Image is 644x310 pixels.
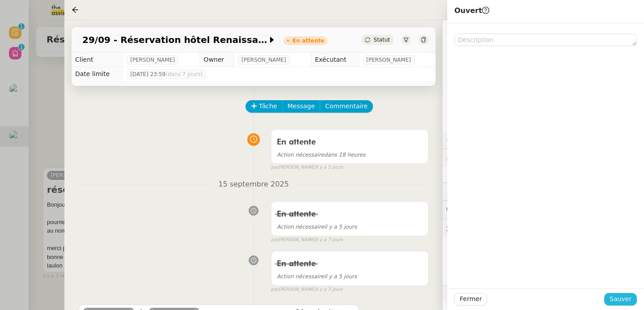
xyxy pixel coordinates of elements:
button: Message [282,100,320,113]
div: 🧴Autres [443,285,644,303]
button: Commentaire [320,100,373,113]
span: [PERSON_NAME] [130,55,175,64]
div: ⏲️Tâches 19:11 [443,183,644,200]
span: dans 18 heures [277,152,365,158]
span: par [271,164,279,171]
span: ⚙️ [446,135,493,145]
span: par [271,286,279,293]
span: par [271,236,279,244]
button: Tâche [246,100,283,113]
span: En attente [277,210,316,218]
span: il y a 7 jours [316,236,343,244]
div: 🔐Données client [443,149,644,166]
span: Fermer [460,294,482,304]
span: En attente [277,260,316,268]
span: 🕵️ [446,224,558,231]
span: [DATE] 23:59 [130,70,203,79]
span: Action nécessaire [277,152,324,158]
span: Sauver [610,294,631,304]
small: [PERSON_NAME] [271,286,343,293]
span: (dans 7 jours) [165,71,203,77]
span: il y a 5 jours [277,273,357,280]
span: Message [288,101,315,111]
span: Action nécessaire [277,273,324,280]
td: Owner [200,53,234,67]
small: [PERSON_NAME] [271,236,343,244]
td: Client [72,53,123,67]
small: [PERSON_NAME] [271,164,343,171]
button: Fermer [454,293,487,306]
span: 💬 [446,206,504,213]
button: Sauver [604,293,637,306]
span: il y a 5 jours [316,164,343,171]
span: 29/09 - Réservation hôtel Renaissance [82,35,267,44]
span: 🧴 [446,290,474,297]
td: Date limite [72,67,123,81]
span: Commentaire [325,101,368,111]
span: Tâche [259,101,277,111]
td: Exécutant [311,53,359,67]
span: il y a 5 jours [277,224,357,230]
span: 15 septembre 2025 [211,178,296,191]
span: [PERSON_NAME] [241,55,286,64]
span: ⏲️ [446,188,512,195]
span: Ouvert [454,6,489,15]
div: En attente [292,38,324,43]
span: Action nécessaire [277,224,324,230]
span: [PERSON_NAME] [366,55,411,64]
div: 🕵️Autres demandes en cours 7 [443,219,644,237]
span: En attente [277,138,316,146]
div: ⚙️Procédures [443,131,644,149]
div: 💬Commentaires [443,201,644,218]
span: 🔐 [446,153,504,163]
span: Statut [373,37,390,43]
span: il y a 7 jours [316,286,343,293]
